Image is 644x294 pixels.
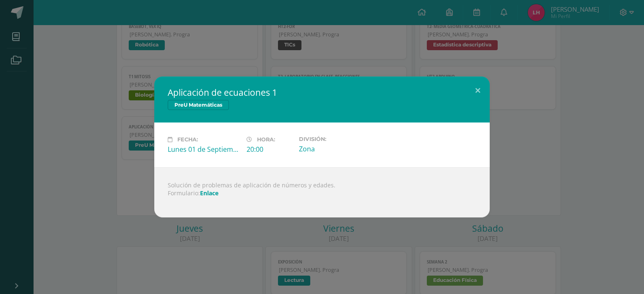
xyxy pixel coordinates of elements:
[154,167,490,217] div: Solución de problemas de aplicación de números y edades. Formulario:
[299,144,371,153] div: Zona
[257,136,275,143] span: Hora:
[299,136,371,142] label: División:
[168,100,229,110] span: PreU Matemáticas
[168,87,476,98] h2: Aplicación de ecuaciones 1
[168,145,240,154] div: Lunes 01 de Septiembre
[247,145,292,154] div: 20:00
[466,77,490,105] button: Close (Esc)
[200,189,218,197] a: Enlace
[177,136,198,143] span: Fecha:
